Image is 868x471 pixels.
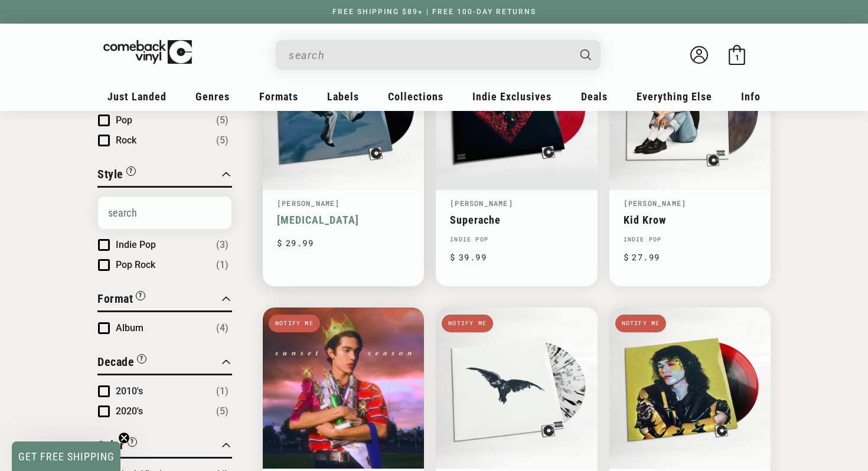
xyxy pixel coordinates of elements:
span: Deals [581,90,608,103]
button: Filter by Format [97,290,145,310]
span: Number of products: (5) [216,133,229,148]
span: Pop [116,115,132,126]
a: Kid Krow [624,214,756,226]
button: Search [570,40,602,70]
span: Number of products: (3) [216,238,229,252]
input: search [289,43,569,67]
span: Indie Pop [116,239,156,250]
input: Search Options [98,197,231,229]
span: Color [97,438,125,452]
span: Style [97,167,123,181]
span: Formats [259,90,298,103]
span: Number of products: (5) [216,113,229,127]
button: Filter by Style [97,165,136,186]
span: 2010's [116,385,143,397]
span: Info [741,90,761,103]
a: [MEDICAL_DATA] [277,214,410,226]
span: Number of products: (5) [216,404,229,418]
span: Everything Else [637,90,712,103]
span: Rock [116,135,136,146]
a: Superache [450,214,583,226]
a: [PERSON_NAME] [277,198,340,208]
div: GET FREE SHIPPINGClose teaser [12,441,120,471]
button: Filter by Color [97,436,137,457]
span: Just Landed [107,90,167,103]
a: [PERSON_NAME] [624,198,687,208]
span: Collections [388,90,443,103]
a: [PERSON_NAME] [450,198,513,208]
span: Number of products: (4) [216,321,229,335]
div: Search [276,40,601,70]
span: Album [116,322,143,333]
span: Indie Exclusives [472,90,552,103]
span: Genres [195,90,230,103]
span: Format [97,292,133,306]
span: GET FREE SHIPPING [18,450,115,463]
span: Number of products: (1) [216,384,229,398]
button: Filter by Decade [97,353,146,374]
a: FREE SHIPPING $89+ | FREE 100-DAY RETURNS [321,8,548,16]
span: Labels [327,90,359,103]
span: 2020's [116,405,143,417]
span: Number of products: (1) [216,258,229,272]
span: Pop Rock [116,259,155,270]
span: 1 [735,53,739,62]
button: Close teaser [118,432,130,444]
span: Decade [97,355,134,369]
